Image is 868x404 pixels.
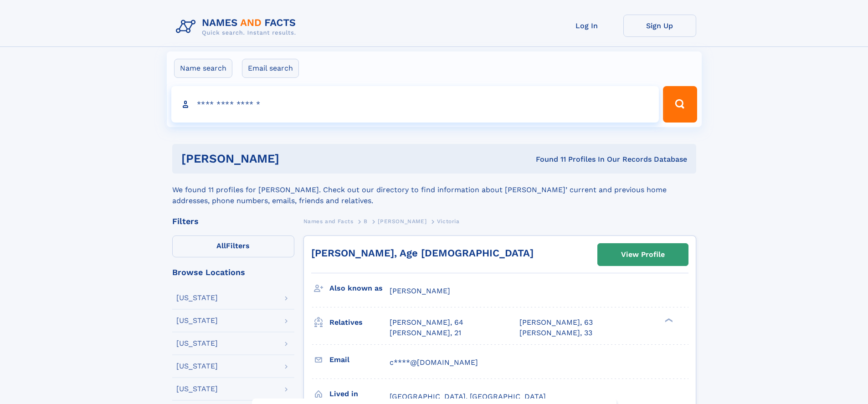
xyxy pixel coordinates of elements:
[519,317,593,327] a: [PERSON_NAME], 63
[172,217,294,225] div: Filters
[364,215,368,227] a: B
[171,86,659,123] input: search input
[437,218,460,225] span: Victoria
[303,215,354,227] a: Names and Facts
[172,174,696,206] div: We found 11 profiles for [PERSON_NAME]. Check out our directory to find information about [PERSON...
[329,281,390,296] h3: Also known as
[176,385,218,393] div: [US_STATE]
[663,86,697,123] button: Search Button
[621,244,665,265] div: View Profile
[519,328,592,338] a: [PERSON_NAME], 33
[390,392,546,401] span: [GEOGRAPHIC_DATA], [GEOGRAPHIC_DATA]
[174,59,232,78] label: Name search
[176,294,218,302] div: [US_STATE]
[216,241,226,250] span: All
[311,247,534,259] a: [PERSON_NAME], Age [DEMOGRAPHIC_DATA]
[623,15,696,37] a: Sign Up
[390,286,450,295] span: [PERSON_NAME]
[172,235,294,257] label: Filters
[329,386,390,402] h3: Lived in
[663,317,673,323] div: ❯
[407,154,687,164] div: Found 11 Profiles In Our Records Database
[181,153,408,164] h1: [PERSON_NAME]
[378,218,426,225] span: [PERSON_NAME]
[176,363,218,370] div: [US_STATE]
[176,340,218,347] div: [US_STATE]
[550,15,623,37] a: Log In
[329,352,390,368] h3: Email
[390,317,463,327] a: [PERSON_NAME], 64
[172,268,294,276] div: Browse Locations
[364,218,368,225] span: B
[378,215,426,227] a: [PERSON_NAME]
[172,15,303,39] img: Logo Names and Facts
[390,328,461,338] a: [PERSON_NAME], 21
[598,244,688,266] a: View Profile
[242,59,299,78] label: Email search
[329,315,390,330] h3: Relatives
[176,317,218,324] div: [US_STATE]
